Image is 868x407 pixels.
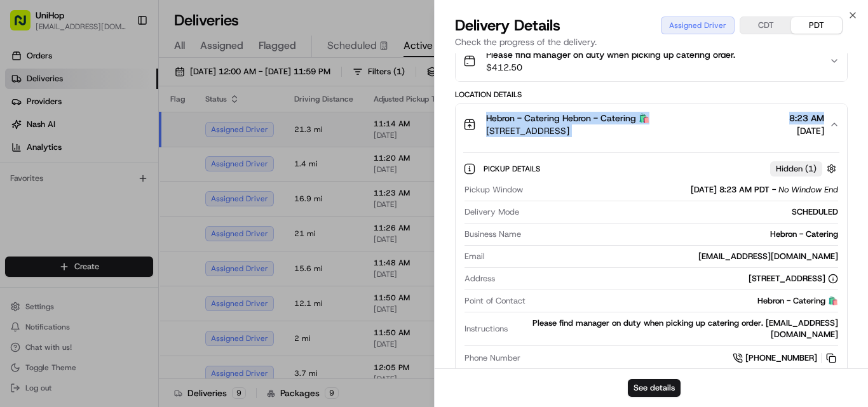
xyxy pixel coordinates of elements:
span: Phone Number [465,352,520,364]
span: Business Name [465,229,521,240]
div: Please find manager on duty when picking up catering order. [EMAIL_ADDRESS][DOMAIN_NAME] [513,317,838,340]
span: Knowledge Base [25,250,97,262]
p: Check the progress of the delivery. [455,36,848,48]
span: [STREET_ADDRESS] [486,124,649,137]
button: Hidden (1) [770,161,839,177]
span: Point of Contact [465,295,526,307]
a: 💻API Documentation [102,244,209,267]
div: SCHEDULED [524,206,838,218]
span: Hebron - Catering Hebron - Catering 🛍️ [486,112,649,124]
div: Hebron - Catering Hebron - Catering 🛍️[STREET_ADDRESS]8:23 AM[DATE] [456,145,847,388]
span: [DATE] [112,197,139,207]
div: Location Details [455,90,848,100]
button: See all [197,163,231,178]
img: 1736555255976-a54dd68f-1ca7-489b-9aae-adbdc363a1c4 [25,197,36,208]
input: Clear [33,82,210,95]
a: Powered byPylon [90,280,154,290]
span: Email [465,251,485,262]
img: Brigitte Vinadas [13,185,33,205]
span: Pickup Details [484,164,543,174]
span: No Window End [778,184,838,196]
div: [EMAIL_ADDRESS][DOMAIN_NAME] [490,251,838,262]
span: API Documentation [120,250,204,262]
button: CDT [740,17,791,34]
div: Past conversations [13,165,81,175]
div: Hebron - Catering 🛍️ [531,295,838,307]
p: Welcome 👋 [13,51,231,71]
span: - [772,184,776,196]
img: 1736555255976-a54dd68f-1ca7-489b-9aae-adbdc363a1c4 [13,121,36,144]
span: [PERSON_NAME] [39,197,103,207]
span: Instructions [465,323,508,335]
div: We're available if you need us! [57,134,175,144]
span: 8:23 AM [789,112,824,124]
span: Address [465,273,495,284]
button: Start new chat [216,125,231,140]
button: Hebron - Catering Hebron - Catering 🛍️[STREET_ADDRESS]8:23 AM[DATE] [456,104,847,145]
a: 📗Knowledge Base [8,244,102,267]
span: • [105,197,110,207]
span: Please find manager on duty when picking up catering order. [486,48,735,61]
div: Hebron - Catering [526,229,838,240]
a: [PHONE_NUMBER] [733,351,838,365]
div: [STREET_ADDRESS] [749,273,838,284]
img: Nash [13,13,38,38]
div: 💻 [107,251,118,261]
span: $412.50 [486,61,735,74]
span: [DATE] [789,124,824,137]
button: See details [628,379,681,397]
span: [DATE] 8:23 AM PDT [691,184,770,196]
span: Pylon [126,281,154,290]
div: Start new chat [57,121,208,134]
button: PDT [791,17,842,34]
button: Please find manager on duty when picking up catering order.$412.50 [456,41,847,81]
span: Pickup Window [465,184,523,196]
span: Delivery Details [455,15,560,36]
img: 8016278978528_b943e370aa5ada12b00a_72.png [27,121,50,144]
span: Hidden ( 1 ) [776,163,817,175]
div: 📗 [13,251,23,261]
span: [PHONE_NUMBER] [745,352,817,364]
span: Delivery Mode [465,206,519,218]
